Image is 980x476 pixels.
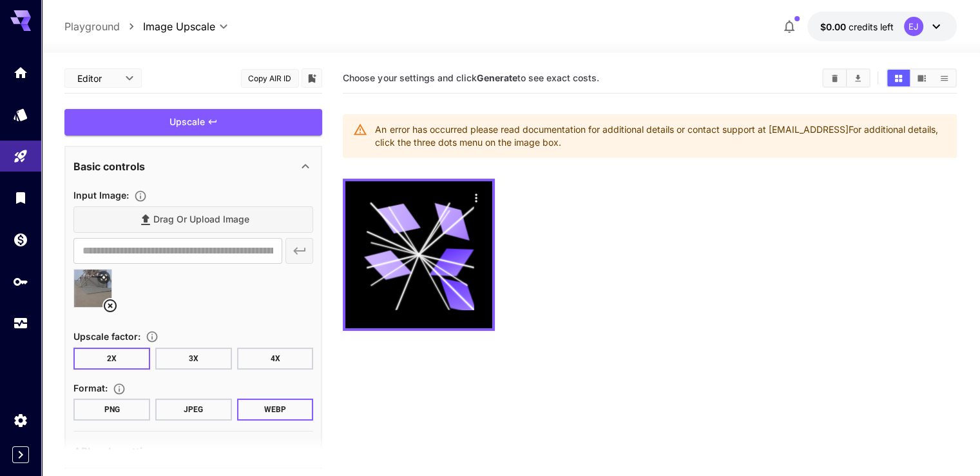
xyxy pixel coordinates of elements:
button: Specifies the input image to be processed. [129,190,152,203]
button: 2X [73,348,150,370]
div: Clear ImagesDownload All [822,68,870,88]
span: Upscale [169,114,205,130]
button: Clear Images [823,70,846,86]
button: Upscale [64,109,322,135]
span: credits left [849,21,894,32]
button: WEBP [237,399,314,421]
button: PNG [73,399,150,421]
button: Expand sidebar [12,446,29,463]
span: Choose your settings and click to see exact costs. [343,72,599,83]
button: Download All [847,70,869,86]
span: Editor [77,72,117,85]
button: $0.00EJ [807,12,957,41]
span: Format : [73,382,108,393]
div: Actions [466,188,486,207]
div: Models [13,106,28,123]
span: Input Image : [73,190,129,201]
button: 4X [237,348,314,370]
div: Wallet [13,232,28,248]
b: Generate [476,72,517,83]
button: Choose the level of upscaling to be performed on the image. [140,330,164,343]
div: Show images in grid viewShow images in video viewShow images in list view [886,68,957,88]
button: Add to library [306,70,318,86]
a: Playground [64,19,120,34]
div: Home [13,64,28,81]
div: Library [13,190,28,206]
span: Upscale factor : [73,331,140,342]
div: Basic controls [73,151,313,182]
button: Show images in grid view [887,70,910,86]
button: Copy AIR ID [241,69,299,88]
button: 3X [155,348,232,370]
span: Image Upscale [143,19,215,34]
div: Usage [13,315,28,332]
button: Choose the file format for the output image. [108,382,131,395]
div: An error has occurred please read documentation for additional details or contact support at [EMA... [375,118,946,154]
nav: breadcrumb [64,19,143,34]
button: Show images in list view [933,70,956,86]
span: $0.00 [820,21,849,32]
div: Settings [13,412,28,428]
p: Basic controls [73,159,145,174]
div: Playground [13,148,28,164]
div: $0.00 [820,20,894,34]
button: Show images in video view [910,70,933,86]
div: API Keys [13,273,28,290]
div: EJ [904,17,923,36]
button: JPEG [155,399,232,421]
